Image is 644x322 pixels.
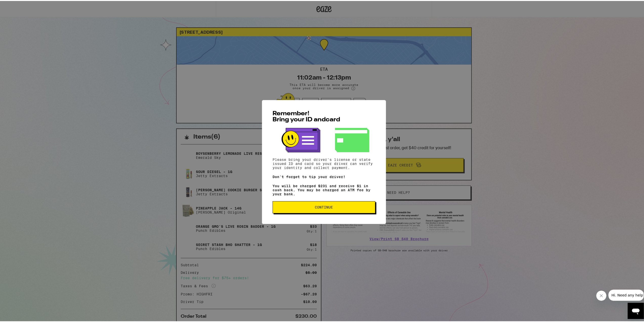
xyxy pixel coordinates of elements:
[273,200,375,212] button: Continue
[3,4,36,8] span: Hi. Need any help?
[273,110,340,122] span: Remember! Bring your ID and card
[596,290,606,300] iframe: Close message
[273,157,375,169] p: Please bring your driver's license or state issued ID and card so your driver can verify your ide...
[315,204,333,208] span: Continue
[608,289,644,300] iframe: Message from company
[273,174,375,178] p: Don't forget to tip your driver!
[628,302,644,318] iframe: Button to launch messaging window
[273,183,375,195] p: You will be charged $231 and receive $1 in cash back. You may be charged an ATM fee by your bank.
